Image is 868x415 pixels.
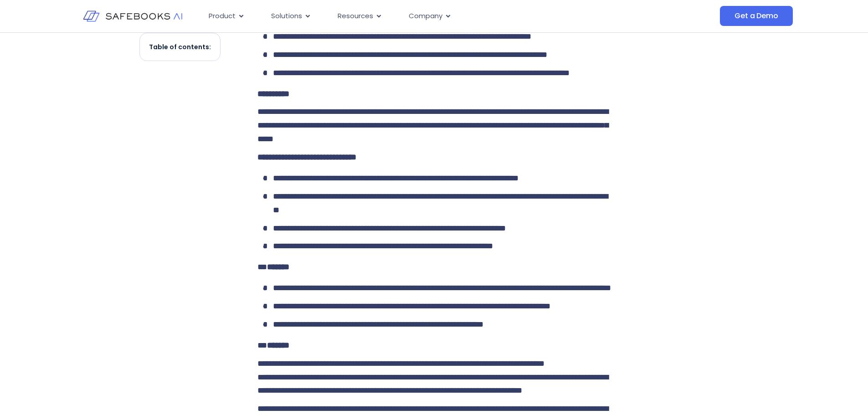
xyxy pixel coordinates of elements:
[409,11,442,21] span: Company
[201,7,629,25] div: Menu Toggle
[209,11,236,21] span: Product
[720,6,792,26] a: Get a Demo
[271,11,302,21] span: Solutions
[149,42,211,51] p: Table of contents:
[734,11,778,20] span: Get a Demo
[338,11,373,21] span: Resources
[201,7,629,25] nav: Menu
